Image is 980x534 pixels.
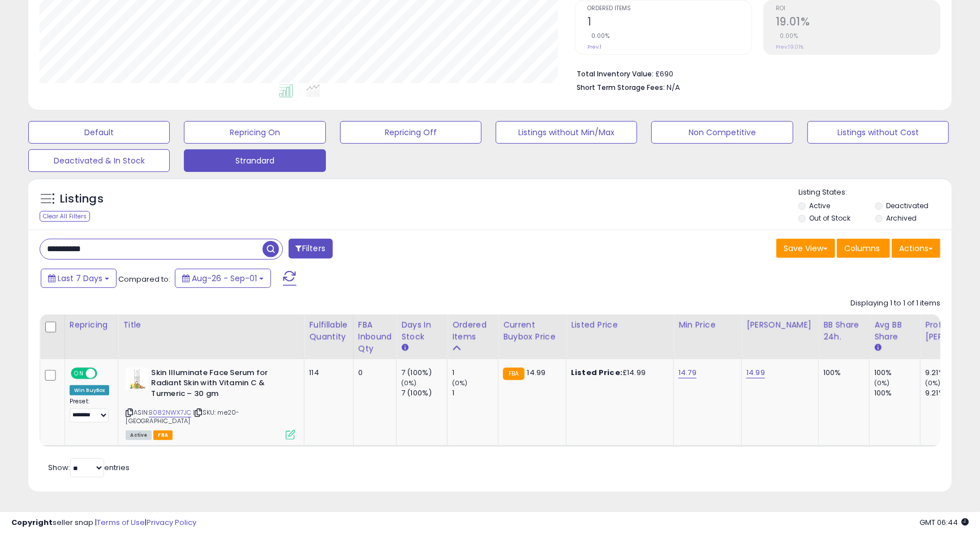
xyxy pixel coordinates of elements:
[577,69,654,79] b: Total Inventory Value:
[153,430,173,440] span: FBA
[807,121,949,144] button: Listings without Cost
[72,368,86,378] span: ON
[874,319,915,343] div: Avg BB Share
[28,121,170,144] button: Default
[452,319,493,343] div: Ordered Items
[192,273,257,284] span: Aug-26 - Sep-01
[503,368,524,380] small: FBA
[151,368,289,402] b: Skin Illuminate Face Serum for Radiant Skin with Vitamin C & Turmeric – 30 gm
[809,213,850,223] label: Out of Stock
[70,385,110,395] div: Win BuyBox
[184,149,325,172] button: Strandard
[70,319,114,331] div: Repricing
[452,378,468,387] small: (0%)
[41,269,117,288] button: Last 7 Days
[667,82,680,93] span: N/A
[587,32,610,40] small: 0.00%
[874,343,881,353] small: Avg BB Share.
[401,378,417,387] small: (0%)
[126,368,148,390] img: 31tWRiHFndL._SL40_.jpg
[340,121,482,144] button: Repricing Off
[452,368,498,378] div: 1
[97,517,145,528] a: Terms of Use
[503,319,561,343] div: Current Buybox Price
[746,367,765,378] a: 14.99
[925,378,941,387] small: (0%)
[587,44,601,50] small: Prev: 1
[11,517,53,528] strong: Copyright
[886,213,917,223] label: Archived
[118,274,170,285] span: Compared to:
[776,44,803,50] small: Prev: 19.01%
[527,367,546,378] span: 14.99
[892,239,940,258] button: Actions
[149,408,191,417] a: B082NWX7JC
[28,149,170,172] button: Deactivated & In Stock
[844,243,880,254] span: Columns
[571,367,622,378] b: Listed Price:
[184,121,325,144] button: Repricing On
[746,319,814,331] div: [PERSON_NAME]
[776,32,798,40] small: 0.00%
[571,319,669,331] div: Listed Price
[70,398,110,423] div: Preset:
[776,6,940,12] span: ROI
[850,298,940,309] div: Displaying 1 to 1 of 1 items
[58,273,102,284] span: Last 7 Days
[126,430,152,440] span: All listings currently available for purchase on Amazon
[874,388,920,398] div: 100%
[587,6,751,12] span: Ordered Items
[309,319,348,343] div: Fulfillable Quantity
[496,121,637,144] button: Listings without Min/Max
[823,368,861,378] div: 100%
[126,368,295,439] div: ASIN:
[678,319,737,331] div: Min Price
[48,462,130,473] span: Show: entries
[571,368,665,378] div: £14.99
[874,378,890,387] small: (0%)
[40,211,90,222] div: Clear All Filters
[798,187,952,198] p: Listing States:
[401,388,447,398] div: 7 (100%)
[401,319,442,343] div: Days In Stock
[401,343,408,353] small: Days In Stock.
[123,319,299,331] div: Title
[11,518,196,528] div: seller snap | |
[776,15,940,31] h2: 19.01%
[886,201,929,210] label: Deactivated
[776,239,835,258] button: Save View
[358,368,388,378] div: 0
[147,517,196,528] a: Privacy Policy
[358,319,392,355] div: FBA inbound Qty
[678,367,697,378] a: 14.79
[837,239,890,258] button: Columns
[309,368,344,378] div: 114
[823,319,865,343] div: BB Share 24h.
[587,15,751,31] h2: 1
[60,191,104,207] h5: Listings
[289,239,333,259] button: Filters
[651,121,793,144] button: Non Competitive
[96,368,114,378] span: OFF
[175,269,271,288] button: Aug-26 - Sep-01
[452,388,498,398] div: 1
[919,517,969,528] span: 2025-09-9 06:44 GMT
[126,408,239,425] span: | SKU: me20-[GEOGRAPHIC_DATA]
[401,368,447,378] div: 7 (100%)
[577,83,665,92] b: Short Term Storage Fees:
[809,201,830,210] label: Active
[577,66,932,80] li: £690
[874,368,920,378] div: 100%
